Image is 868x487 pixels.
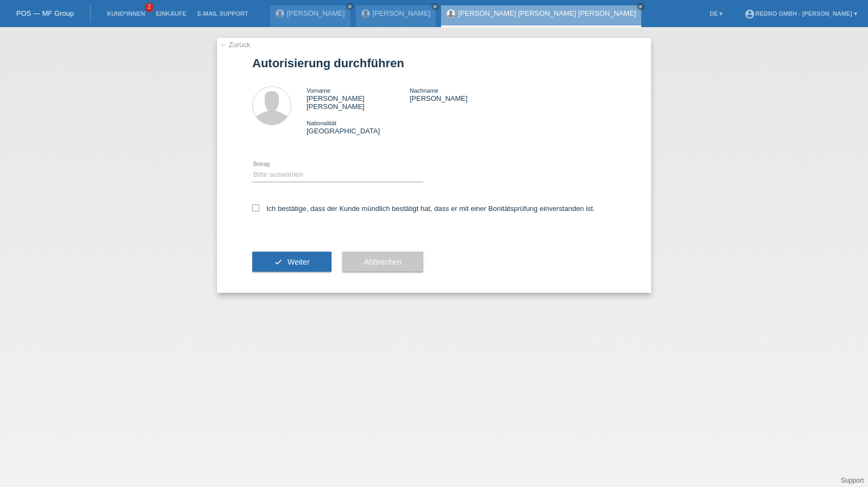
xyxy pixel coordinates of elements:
div: [GEOGRAPHIC_DATA] [307,119,410,135]
a: [PERSON_NAME] [287,9,345,17]
span: Abbrechen [364,258,401,266]
a: Kund*innen [101,10,150,17]
a: close [346,3,354,10]
a: Support [841,477,864,484]
a: [PERSON_NAME] [373,9,431,17]
a: E-Mail Support [192,10,254,17]
a: close [431,3,439,10]
button: check Weiter [252,252,331,272]
a: close [637,3,644,10]
i: close [347,4,353,9]
span: Vorname [307,87,330,94]
span: 2 [145,3,154,12]
span: Nationalität [307,120,336,126]
i: account_circle [744,9,755,20]
span: Nachname [410,87,438,94]
a: POS — MF Group [16,9,74,17]
i: check [274,258,283,266]
h1: Autorisierung durchführen [252,56,616,70]
div: [PERSON_NAME] [410,86,513,102]
label: Ich bestätige, dass der Kunde mündlich bestätigt hat, dass er mit einer Bonitätsprüfung einversta... [252,204,595,213]
span: Weiter [288,258,310,266]
button: Abbrechen [342,252,423,272]
i: close [432,4,438,9]
a: Einkäufe [150,10,192,17]
a: ← Zurück [220,41,250,49]
a: DE ▾ [704,10,728,17]
i: close [638,4,643,9]
a: account_circleRedro GmbH - [PERSON_NAME] ▾ [739,10,863,17]
div: [PERSON_NAME] [PERSON_NAME] [307,86,410,111]
a: [PERSON_NAME] [PERSON_NAME] [PERSON_NAME] [458,9,636,17]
